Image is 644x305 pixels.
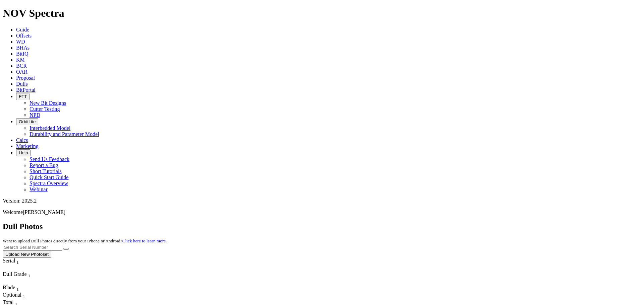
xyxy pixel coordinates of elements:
input: Search Serial Number [3,244,62,251]
span: OrbitLite [19,119,36,124]
sub: 1 [16,260,19,265]
p: Welcome [3,209,641,215]
a: Durability and Parameter Model [30,131,99,137]
a: WD [16,39,25,45]
span: Optional [3,292,21,298]
button: Help [16,149,31,156]
a: Dulls [16,81,28,87]
a: KM [16,57,25,63]
span: Sort None [28,271,31,277]
a: Calcs [16,137,28,143]
div: Serial Sort None [3,258,31,265]
sub: 1 [28,273,31,278]
a: BitPortal [16,87,36,93]
span: Total [3,299,14,305]
button: FTT [16,93,30,100]
div: Column Menu [3,279,50,285]
span: [PERSON_NAME] [23,209,65,215]
a: Proposal [16,75,35,81]
a: Webinar [30,186,48,192]
div: Optional Sort None [3,292,26,299]
a: Quick Start Guide [30,174,68,180]
div: Column Menu [3,265,31,271]
div: Version: 2025.2 [3,198,641,204]
span: Serial [3,258,15,263]
span: Sort None [15,299,17,305]
a: BHAs [16,45,30,51]
a: Marketing [16,143,39,149]
small: Want to upload Dull Photos directly from your iPhone or Android? [3,238,167,243]
span: Dull Grade [3,271,27,277]
span: Sort None [16,285,19,290]
span: Help [19,150,28,155]
span: Sort None [23,292,25,298]
a: Report a Bug [30,162,58,168]
a: NPD [30,112,40,118]
div: Dull Grade Sort None [3,271,50,279]
div: Sort None [3,292,26,299]
a: BitIQ [16,51,28,57]
a: OAR [16,69,28,75]
h1: NOV Spectra [3,7,641,19]
a: Spectra Overview [30,180,68,186]
a: Send Us Feedback [30,156,69,162]
a: Guide [16,27,29,32]
div: Blade Sort None [3,285,26,292]
sub: 1 [23,294,25,299]
a: New Bit Designs [30,100,66,106]
a: Short Tutorials [30,168,62,174]
span: Blade [3,285,15,290]
a: Offsets [16,33,32,39]
a: Click here to learn more. [122,238,167,243]
button: OrbitLite [16,118,38,125]
a: BCR [16,63,27,69]
a: Interbedded Model [30,125,70,131]
h2: Dull Photos [3,222,641,231]
div: Sort None [3,285,26,292]
div: Sort None [3,258,31,271]
button: Upload New Photoset [3,251,51,258]
sub: 1 [16,287,19,292]
span: FTT [19,94,27,99]
div: Sort None [3,271,50,285]
span: Sort None [16,258,19,263]
a: Cutter Testing [30,106,60,112]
